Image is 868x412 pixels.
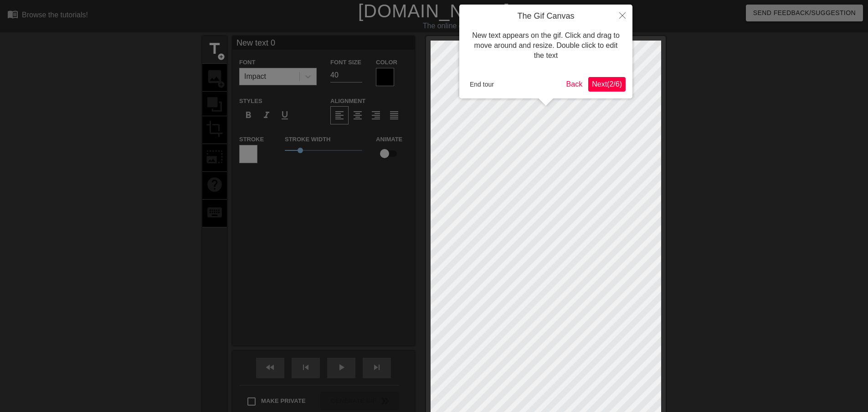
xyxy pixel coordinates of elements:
[588,77,626,92] button: Next
[592,80,622,88] span: Next ( 2 / 6 )
[466,21,626,70] div: New text appears on the gif. Click and drag to move around and resize. Double click to edit the text
[612,5,632,26] button: Close
[466,77,498,91] button: End tour
[563,77,586,92] button: Back
[466,11,626,21] h4: The Gif Canvas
